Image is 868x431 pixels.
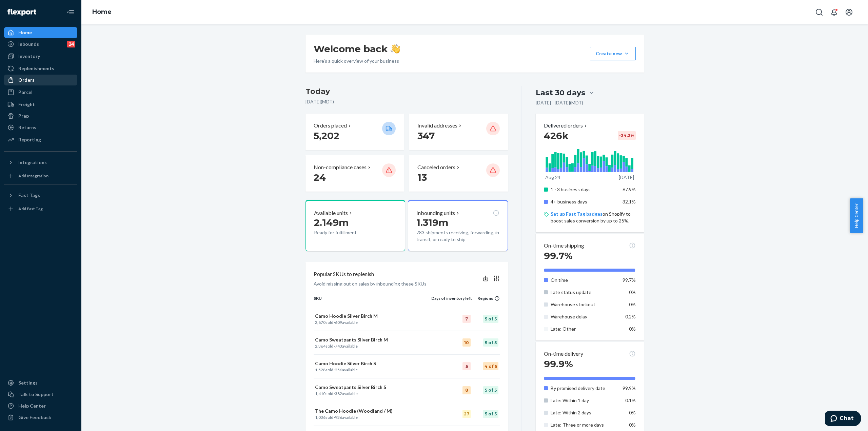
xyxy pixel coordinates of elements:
span: 1.319m [416,217,448,228]
a: Home [4,27,77,38]
button: Available units2.149mReady for fulfillment [305,200,405,251]
span: 0% [629,422,636,428]
a: Home [92,8,112,16]
p: Camo Hoodie Silver Birch S [315,360,430,367]
a: Freight [4,99,77,110]
button: Close Navigation [64,5,77,19]
p: Ready for fulfillment [314,229,377,236]
div: Give Feedback [18,414,51,421]
div: Replenishments [18,65,54,72]
a: Inbounds24 [4,39,77,50]
img: Flexport logo [7,9,36,16]
span: 99.7% [623,277,636,283]
p: On-time shipping [544,242,584,250]
button: Help Center [850,198,863,233]
p: Warehouse delay [551,313,617,320]
button: Open account menu [842,5,856,19]
button: Open Search Box [812,5,826,19]
div: Last 30 days [536,87,585,98]
div: Parcel [18,89,33,96]
p: Orders placed [314,122,347,130]
span: 2,364 [315,344,325,349]
a: Reporting [4,134,77,145]
p: sold · available [315,367,430,373]
div: 8 [462,386,471,394]
a: Add Fast Tag [4,203,77,214]
iframe: Opens a widget where you can chat to one of our agents [825,411,861,428]
div: 10 [462,338,471,347]
p: The Camo Hoodie (Woodland / M) [315,408,430,414]
div: Talk to Support [18,391,54,398]
span: 1,528 [315,367,325,372]
a: Returns [4,122,77,133]
p: 783 shipments receiving, forwarding, in transit, or ready to ship [416,229,499,243]
span: 0.1% [625,397,636,403]
p: Camo Hoodie Silver Birch M [315,313,430,319]
p: Late: Other [551,326,617,332]
a: Help Center [4,400,77,411]
span: 32.1% [623,199,636,204]
span: 382 [335,391,342,396]
div: 4 of 5 [483,362,498,370]
div: Inbounds [18,41,39,47]
button: Talk to Support [4,389,77,400]
p: Non-compliance cases [314,163,367,171]
button: Integrations [4,157,77,168]
button: Non-compliance cases 24 [305,155,404,192]
p: Invalid addresses [417,122,457,130]
div: Help Center [18,403,46,409]
p: Aug 24 [545,174,560,181]
a: Orders [4,75,77,85]
button: Fast Tags [4,190,77,201]
a: Set up Fast Tag badges [551,211,603,217]
div: 24 [67,41,75,47]
p: on Shopify to boost sales conversion by up to 25%. [551,211,636,224]
span: 0% [629,410,636,415]
a: Replenishments [4,63,77,74]
button: Open notifications [827,5,841,19]
p: 1 - 3 business days [551,186,617,193]
span: 256 [335,367,342,372]
div: Home [18,29,32,36]
button: Orders placed 5,202 [305,114,404,150]
span: 2,670 [315,320,325,325]
p: Avoid missing out on sales by inbounding these SKUs [314,280,427,287]
div: 5 of 5 [483,386,498,394]
p: On time [551,277,617,283]
p: Canceled orders [417,163,455,171]
span: 24 [314,172,326,183]
p: sold · available [315,319,430,325]
div: 5 of 5 [483,410,498,418]
p: Late status update [551,289,617,296]
p: Camo Sweatpants Silver Birch S [315,384,430,391]
span: 99.7% [544,250,573,261]
span: 936 [335,415,342,420]
p: Warehouse stockout [551,301,617,308]
p: Delivered orders [544,122,588,130]
a: Inventory [4,51,77,62]
a: Settings [4,377,77,388]
span: 13 [417,172,427,183]
div: Regions [472,295,500,301]
div: 7 [462,315,471,323]
p: sold · available [315,414,430,420]
button: Inbounding units1.319m783 shipments receiving, forwarding, in transit, or ready to ship [408,200,508,251]
button: Create new [590,47,636,60]
span: 5,202 [314,130,339,141]
span: 347 [417,130,435,141]
span: 99.9% [623,385,636,391]
p: Late: Within 2 days [551,409,617,416]
div: Reporting [18,136,41,143]
h3: Today [305,86,508,97]
span: 0% [629,301,636,307]
th: Days of inventory left [431,295,472,307]
div: Returns [18,124,36,131]
span: 743 [335,344,342,349]
div: Freight [18,101,35,108]
span: 67.9% [623,187,636,192]
p: Available units [314,209,348,217]
div: 27 [462,410,471,418]
p: Late: Three or more days [551,422,617,428]
p: Popular SKUs to replenish [314,270,374,278]
span: 0% [629,289,636,295]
